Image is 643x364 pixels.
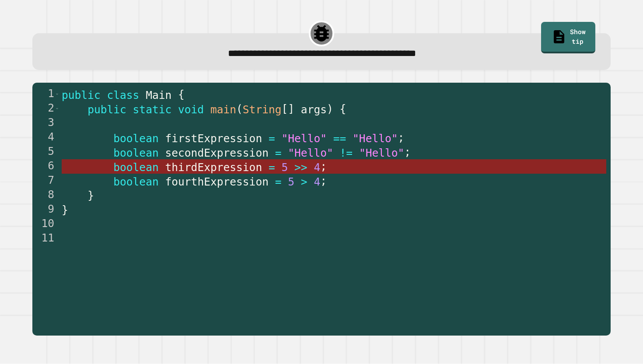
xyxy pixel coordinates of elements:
[113,175,158,188] span: boolean
[87,103,126,116] span: public
[353,132,398,145] span: "Hello"
[165,175,268,188] span: fourthExpression
[288,147,333,159] span: "Hello"
[32,174,60,188] div: 7
[333,132,346,145] span: ==
[294,161,308,174] span: >>
[281,161,288,174] span: 5
[32,231,60,246] div: 11
[133,103,171,116] span: static
[32,116,60,130] div: 3
[269,161,275,174] span: =
[165,161,262,174] span: thirdExpression
[32,87,60,101] div: 1
[288,175,294,188] span: 5
[32,217,60,231] div: 10
[301,103,326,116] span: args
[32,203,60,217] div: 9
[32,101,60,116] div: 2
[55,101,59,116] span: Toggle code folding, rows 2 through 8
[301,175,307,188] span: >
[113,132,158,145] span: boolean
[541,22,595,53] a: Show tip
[269,132,275,145] span: =
[165,132,262,145] span: firstExpression
[113,147,158,159] span: boolean
[32,130,60,145] div: 4
[55,87,59,101] span: Toggle code folding, rows 1 through 9
[359,147,404,159] span: "Hello"
[113,161,158,174] span: boolean
[281,132,326,145] span: "Hello"
[314,161,320,174] span: 4
[275,147,281,159] span: =
[146,89,171,101] span: Main
[32,145,60,159] div: 5
[165,147,268,159] span: secondExpression
[107,89,139,101] span: class
[32,159,60,174] div: 6
[339,147,353,159] span: !=
[62,89,101,101] span: public
[242,103,281,116] span: String
[210,103,236,116] span: main
[32,188,60,203] div: 8
[314,175,320,188] span: 4
[178,103,204,116] span: void
[275,175,281,188] span: =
